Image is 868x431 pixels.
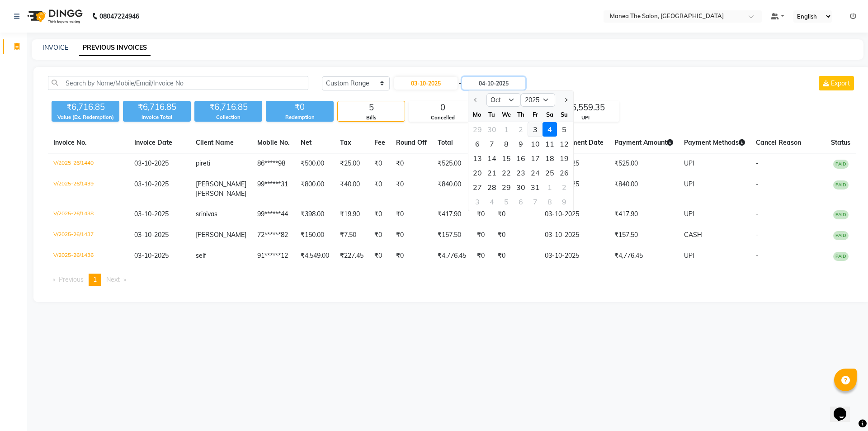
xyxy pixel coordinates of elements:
div: 30 [514,180,528,194]
div: Thursday, October 30, 2025 [514,180,528,194]
div: ₹6,716.85 [52,101,119,114]
div: Value (Ex. Redemption) [52,114,119,121]
div: 19 [557,151,571,166]
td: ₹0 [391,204,432,225]
td: ₹227.45 [335,246,369,266]
div: 18 [542,151,557,166]
div: Tuesday, October 14, 2025 [485,151,499,166]
td: ₹0 [391,153,432,175]
div: 7 [528,194,542,209]
span: Mobile No. [257,138,290,147]
div: 12 [557,137,571,151]
div: Collection [194,114,262,121]
div: 4 [542,122,557,137]
div: 10 [528,137,542,151]
span: Invoice Date [134,138,172,147]
div: Sunday, October 19, 2025 [557,151,571,166]
td: ₹19.90 [335,204,369,225]
div: Friday, November 7, 2025 [528,194,542,209]
span: Export [831,79,850,87]
td: ₹0 [472,246,492,266]
b: 08047224946 [99,4,139,29]
div: 5 [499,194,514,209]
td: ₹40.00 [335,174,369,204]
div: Thursday, October 23, 2025 [514,166,528,180]
td: ₹417.90 [609,204,679,225]
td: ₹500.00 [295,153,335,175]
button: Next month [561,93,569,107]
td: ₹25.00 [335,153,369,175]
div: Thursday, October 9, 2025 [514,137,528,151]
div: UPI [552,114,619,122]
div: Saturday, October 18, 2025 [542,151,557,166]
div: Th [514,107,528,122]
div: 5 [557,122,571,137]
select: Select year [521,93,555,107]
div: Wednesday, October 29, 2025 [499,180,514,194]
div: 2 [557,180,571,194]
div: 25 [542,166,557,180]
td: ₹417.90 [432,204,472,225]
div: Monday, October 6, 2025 [470,137,485,151]
span: - [756,251,759,260]
div: Mo [470,107,485,122]
td: ₹4,776.45 [432,246,472,266]
span: Invoice No. [53,138,87,147]
span: - [756,180,759,188]
input: Search by Name/Mobile/Email/Invoice No [48,76,308,90]
span: PAID [833,252,849,261]
div: Wednesday, October 22, 2025 [499,166,514,180]
span: Status [831,138,850,147]
div: 23 [514,166,528,180]
div: Tuesday, October 21, 2025 [485,166,499,180]
div: Tuesday, November 4, 2025 [485,194,499,209]
td: ₹840.00 [609,174,679,204]
td: ₹800.00 [295,174,335,204]
span: Tax [340,138,351,147]
select: Select month [486,93,521,107]
div: Wednesday, October 15, 2025 [499,151,514,166]
td: ₹0 [472,225,492,246]
div: Saturday, October 11, 2025 [542,137,557,151]
td: ₹157.50 [609,225,679,246]
div: 1 [542,180,557,194]
div: 14 [485,151,499,166]
div: 3 [528,122,542,137]
div: 9 [514,137,528,151]
div: Friday, October 24, 2025 [528,166,542,180]
div: 15 [499,151,514,166]
span: PAID [833,210,849,219]
div: Fr [528,107,542,122]
td: V/2025-26/1439 [48,174,129,204]
td: ₹0 [369,225,391,246]
div: Friday, October 10, 2025 [528,137,542,151]
iframe: chat widget [830,395,859,422]
td: ₹0 [492,204,539,225]
td: ₹0 [492,246,539,266]
div: Sa [542,107,557,122]
nav: Pagination [48,274,856,286]
td: ₹4,549.00 [295,246,335,266]
div: 3 [470,194,485,209]
div: ₹6,716.85 [194,101,262,114]
span: UPI [684,251,694,260]
span: Previous [59,275,84,284]
div: 9 [557,194,571,209]
span: PAID [833,180,849,189]
td: ₹0 [369,153,391,175]
div: 4 [485,194,499,209]
div: Saturday, October 4, 2025 [542,122,557,137]
span: Payment Methods [684,138,745,147]
td: ₹0 [391,174,432,204]
div: Monday, November 3, 2025 [470,194,485,209]
td: 03-10-2025 [539,204,609,225]
div: 5 [338,101,405,114]
div: 13 [470,151,485,166]
div: Sunday, October 26, 2025 [557,166,571,180]
div: 7 [485,137,499,151]
div: Su [557,107,571,122]
span: Next [106,275,120,284]
td: ₹840.00 [432,174,472,204]
div: 8 [499,137,514,151]
span: srinivas [196,210,217,218]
